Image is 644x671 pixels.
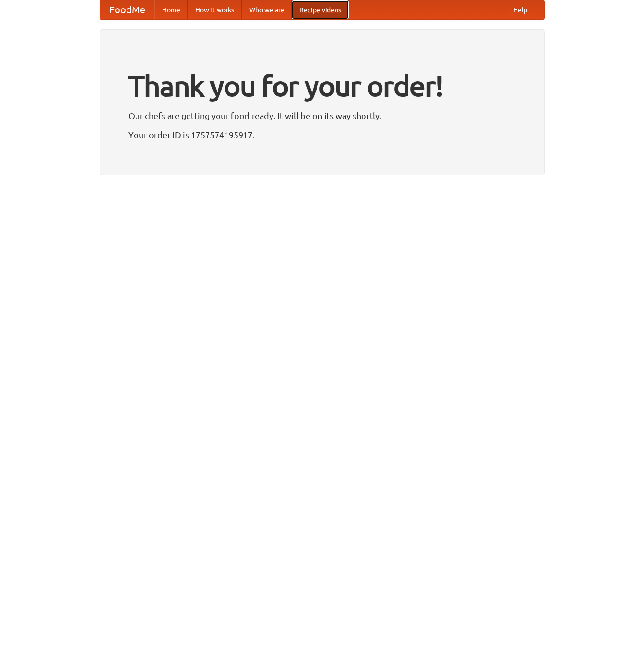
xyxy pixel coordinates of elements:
[128,109,516,123] p: Our chefs are getting your food ready. It will be on its way shortly.
[242,0,292,19] a: Who we are
[292,0,349,19] a: Recipe videos
[506,0,535,19] a: Help
[188,0,242,19] a: How it works
[100,0,154,19] a: FoodMe
[128,63,516,109] h1: Thank you for your order!
[154,0,188,19] a: Home
[128,128,516,142] p: Your order ID is 1757574195917.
